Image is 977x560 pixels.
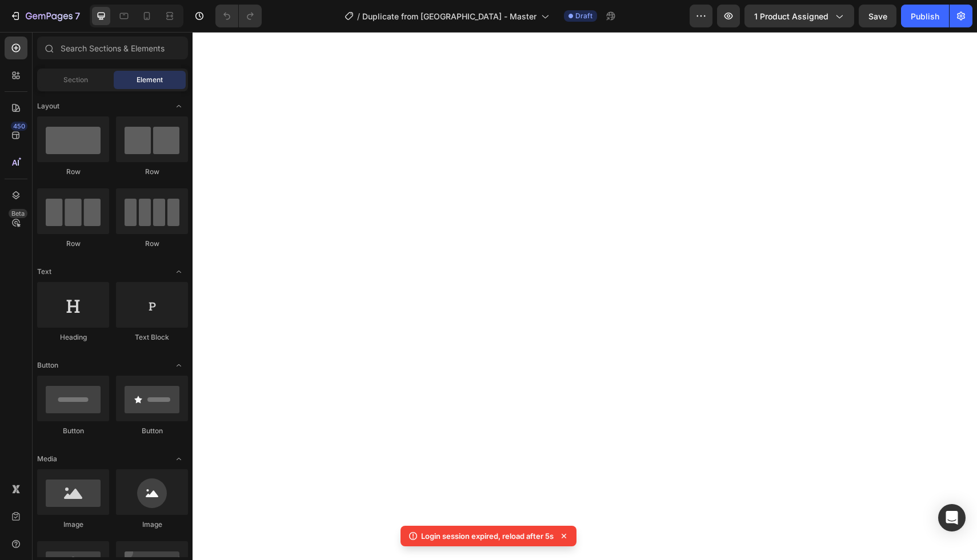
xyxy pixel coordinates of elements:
[744,5,854,27] button: 1 product assigned
[170,450,188,468] span: Toggle open
[116,519,188,530] div: Image
[868,11,887,21] span: Save
[11,122,27,131] div: 450
[170,263,188,281] span: Toggle open
[116,239,188,249] div: Row
[137,75,163,85] span: Element
[938,504,966,531] div: Open Intercom Messenger
[575,11,592,21] span: Draft
[170,97,188,115] span: Toggle open
[859,5,896,27] button: Save
[37,360,58,370] span: Button
[911,10,939,22] div: Publish
[215,5,262,27] div: Undo/Redo
[170,356,188,374] span: Toggle open
[116,167,188,177] div: Row
[9,209,27,218] div: Beta
[357,10,360,22] span: /
[37,267,51,277] span: Text
[116,426,188,436] div: Button
[37,426,109,436] div: Button
[37,167,109,177] div: Row
[75,9,80,23] p: 7
[362,10,536,22] span: Duplicate from [GEOGRAPHIC_DATA] - Master
[37,37,188,59] input: Search Sections & Elements
[5,5,85,27] button: 7
[37,239,109,249] div: Row
[116,332,188,343] div: Text Block
[37,454,57,464] span: Media
[421,530,554,542] p: Login session expired, reload after 5s
[37,332,109,343] div: Heading
[37,101,59,111] span: Layout
[63,75,88,85] span: Section
[37,519,109,530] div: Image
[754,10,828,22] span: 1 product assigned
[901,5,949,27] button: Publish
[193,32,977,560] iframe: Design area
